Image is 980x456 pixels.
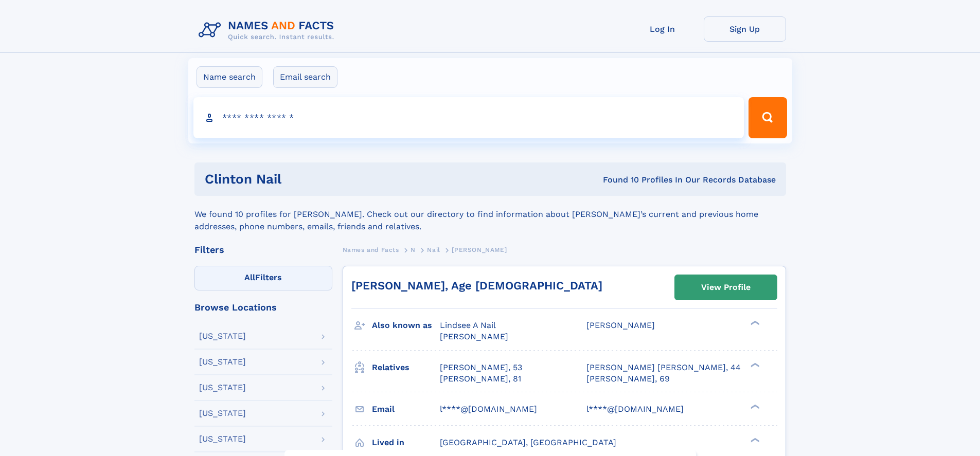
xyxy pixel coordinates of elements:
[748,361,760,368] div: ❯
[440,437,616,447] span: [GEOGRAPHIC_DATA], [GEOGRAPHIC_DATA]
[440,362,522,373] a: [PERSON_NAME], 53
[701,276,751,299] div: View Profile
[194,245,332,254] div: Filters
[440,332,508,341] span: [PERSON_NAME]
[442,174,776,186] div: Found 10 Profiles In Our Records Database
[411,243,416,256] a: N
[197,66,262,88] label: Name search
[194,266,332,290] label: Filters
[351,279,602,292] a: [PERSON_NAME], Age [DEMOGRAPHIC_DATA]
[427,246,440,253] span: Nail
[199,409,246,417] div: [US_STATE]
[199,358,246,366] div: [US_STATE]
[452,246,507,253] span: [PERSON_NAME]
[372,359,440,376] h3: Relatives
[244,272,255,282] span: All
[440,320,496,330] span: Lindsee A Nail
[675,275,777,300] a: View Profile
[748,320,760,326] div: ❯
[704,16,786,42] a: Sign Up
[586,373,670,385] a: [PERSON_NAME], 69
[199,332,246,340] div: [US_STATE]
[748,403,760,410] div: ❯
[372,400,440,418] h3: Email
[749,97,787,138] button: Search Button
[440,373,521,385] a: [PERSON_NAME], 81
[194,303,332,312] div: Browse Locations
[193,97,744,138] input: search input
[199,384,246,392] div: [US_STATE]
[372,434,440,451] h3: Lived in
[372,317,440,334] h3: Also known as
[343,243,399,256] a: Names and Facts
[199,435,246,443] div: [US_STATE]
[586,362,741,373] a: [PERSON_NAME] [PERSON_NAME], 44
[205,173,442,186] h1: Clinton Nail
[748,436,760,443] div: ❯
[194,196,786,233] div: We found 10 profiles for [PERSON_NAME]. Check out our directory to find information about [PERSON...
[411,246,416,253] span: N
[273,66,337,88] label: Email search
[427,243,440,256] a: Nail
[586,320,655,330] span: [PERSON_NAME]
[194,16,343,44] img: Logo Names and Facts
[621,16,704,42] a: Log In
